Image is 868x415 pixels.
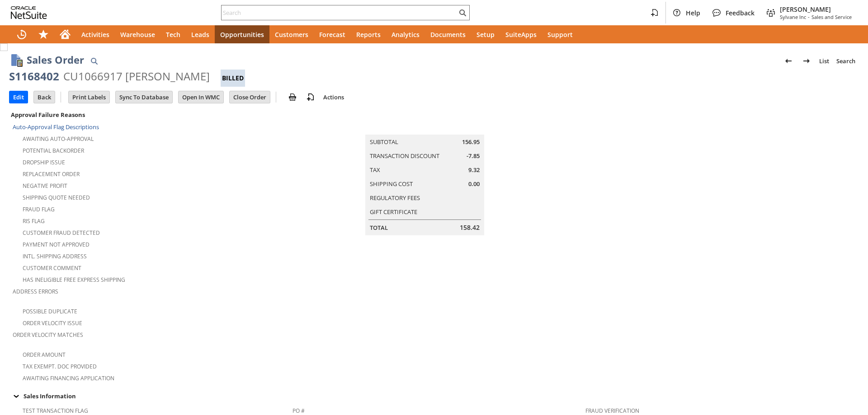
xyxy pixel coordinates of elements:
[23,351,66,359] a: Order Amount
[23,217,45,225] a: RIS flag
[292,407,305,415] a: PO #
[468,180,480,188] span: 0.00
[23,241,90,248] a: Payment not approved
[320,93,348,101] a: Actions
[370,208,417,216] a: Gift Certificate
[9,390,859,402] td: Sales Information
[801,56,812,66] img: Next
[585,407,639,415] a: Fraud Verification
[23,276,125,284] a: Has Ineligible Free Express Shipping
[425,25,471,43] a: Documents
[60,29,71,40] svg: Home
[23,308,77,315] a: Possible Duplicate
[89,56,99,66] img: Quick Find
[13,123,99,131] a: Auto-Approval Flag Descriptions
[38,29,49,40] svg: Shortcuts
[392,30,420,39] span: Analytics
[230,91,270,103] input: Close Order
[471,25,500,43] a: Setup
[370,166,380,174] a: Tax
[686,9,700,17] span: Help
[808,14,810,20] span: -
[370,224,388,232] a: Total
[500,25,542,43] a: SuiteApps
[780,14,806,20] span: Sylvane Inc
[63,69,210,84] div: CU1066917 [PERSON_NAME]
[370,180,413,188] a: Shipping Cost
[365,120,484,135] caption: Summary
[23,147,84,154] a: Potential Backorder
[23,205,55,213] a: Fraud Flag
[179,91,223,103] input: Open In WMC
[222,7,457,18] input: Search
[13,288,58,295] a: Address Errors
[23,252,87,260] a: Intl. Shipping Address
[23,182,67,190] a: Negative Profit
[166,30,180,39] span: Tech
[319,30,345,39] span: Forecast
[23,194,90,201] a: Shipping Quote Needed
[370,152,439,160] a: Transaction Discount
[160,25,186,43] a: Tech
[9,69,59,84] div: S1168402
[221,70,245,87] div: Billed
[186,25,215,43] a: Leads
[462,138,480,146] span: 156.95
[23,363,97,370] a: Tax Exempt. Doc Provided
[386,25,425,43] a: Analytics
[833,54,859,68] a: Search
[76,25,115,43] a: Activities
[23,170,80,178] a: Replacement Order
[54,25,76,43] a: Home
[81,30,109,39] span: Activities
[23,229,100,237] a: Customer Fraud Detected
[9,109,289,121] div: Approval Failure Reasons
[547,30,573,39] span: Support
[269,25,314,43] a: Customers
[468,166,480,174] span: 9.32
[9,390,855,402] div: Sales Information
[23,135,94,143] a: Awaiting Auto-Approval
[457,7,468,18] svg: Search
[220,30,264,39] span: Opportunities
[430,30,466,39] span: Documents
[287,92,298,103] img: print.svg
[116,91,172,103] input: Sync To Database
[370,138,398,146] a: Subtotal
[783,56,794,66] img: Previous
[460,223,480,232] span: 158.42
[215,25,269,43] a: Opportunities
[467,152,480,160] span: -7.85
[9,91,28,103] input: Edit
[27,52,84,67] h1: Sales Order
[16,29,27,40] svg: Recent Records
[23,159,65,166] a: Dropship Issue
[275,30,308,39] span: Customers
[34,91,55,103] input: Back
[23,407,88,415] a: Test Transaction Flag
[191,30,209,39] span: Leads
[476,30,495,39] span: Setup
[23,319,82,327] a: Order Velocity Issue
[811,14,852,20] span: Sales and Service
[351,25,386,43] a: Reports
[115,25,160,43] a: Warehouse
[305,92,316,103] img: add-record.svg
[816,54,833,68] a: List
[23,264,81,272] a: Customer Comment
[370,194,420,202] a: Regulatory Fees
[13,331,83,339] a: Order Velocity Matches
[726,9,755,17] span: Feedback
[69,91,109,103] input: Print Labels
[33,25,54,43] div: Shortcuts
[23,374,114,382] a: Awaiting Financing Application
[505,30,537,39] span: SuiteApps
[11,6,47,19] svg: logo
[780,5,852,14] span: [PERSON_NAME]
[120,30,155,39] span: Warehouse
[356,30,381,39] span: Reports
[542,25,578,43] a: Support
[314,25,351,43] a: Forecast
[11,25,33,43] a: Recent Records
